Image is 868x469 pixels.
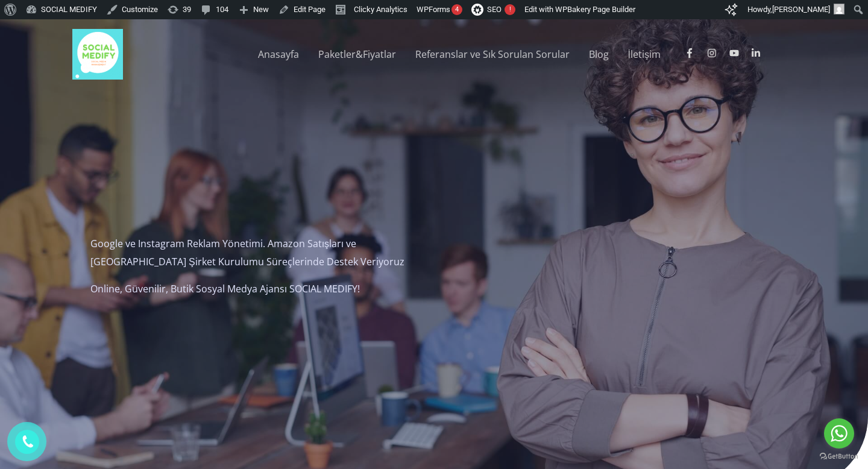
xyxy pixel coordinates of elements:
[90,280,434,298] p: Online, Güvenilir, Butik Sosyal Medya Ajansı SOCIAL MEDIFY!
[618,35,670,74] a: İletişim
[18,433,36,451] img: phone.png
[248,35,309,74] a: Anasayfa
[820,453,858,461] a: Go to GetButton.io website
[309,35,406,74] a: Paketler&Fiyatlar
[451,4,462,15] div: 4
[354,5,407,14] span: Clicky Analytics
[772,5,830,14] span: [PERSON_NAME]
[90,235,434,271] p: Google ve Instagram Reklam Yönetimi. Amazon Satışları ve [GEOGRAPHIC_DATA] Şirket Kurulumu Süreçl...
[824,418,854,449] a: Go to whatsapp
[707,48,727,58] a: instagram
[579,35,618,74] a: Blog
[751,48,771,58] a: linkedin-in
[487,5,502,14] span: SEO
[239,35,796,74] nav: Site Navigation
[729,48,749,58] a: youtube
[406,35,579,74] a: Referanslar ve Sık Sorulan Sorular
[505,4,515,15] div: !
[685,48,705,58] a: facebook-f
